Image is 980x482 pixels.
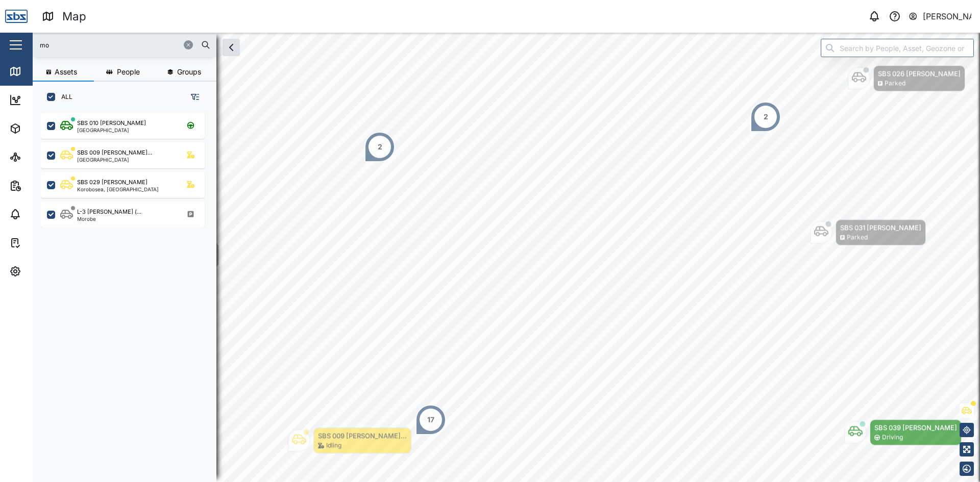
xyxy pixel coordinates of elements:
[27,66,50,77] div: Map
[77,148,152,157] div: SBS 009 [PERSON_NAME]...
[364,132,395,162] div: Map marker
[27,151,51,163] div: Sites
[821,39,974,57] input: Search by People, Asset, Geozone or Place
[878,68,961,79] div: SBS 026 [PERSON_NAME]
[764,111,768,122] div: 2
[77,119,146,128] div: SBS 010 [PERSON_NAME]
[27,180,61,191] div: Reports
[874,422,957,433] div: SBS 039 [PERSON_NAME]
[77,157,152,162] div: [GEOGRAPHIC_DATA]
[39,37,210,53] input: Search assets or drivers
[810,219,926,245] div: Map marker
[882,433,903,442] div: Driving
[848,65,965,91] div: Map marker
[427,414,434,425] div: 17
[41,109,216,474] div: grid
[27,209,58,220] div: Alarms
[288,427,411,453] div: Map marker
[55,93,72,101] label: ALL
[923,10,972,23] div: [PERSON_NAME]
[77,187,159,192] div: Korobosea, [GEOGRAPHIC_DATA]
[415,404,446,435] div: Map marker
[27,266,63,277] div: Settings
[117,68,140,75] span: People
[62,8,86,26] div: Map
[847,233,868,242] div: Parked
[27,94,72,106] div: Dashboard
[33,33,980,482] canvas: Map
[378,141,382,153] div: 2
[840,222,921,233] div: SBS 031 [PERSON_NAME]
[844,419,962,445] div: Map marker
[318,430,407,441] div: SBS 009 [PERSON_NAME]...
[77,208,141,216] div: L-3 [PERSON_NAME] (...
[77,216,141,221] div: Morobe
[27,123,58,134] div: Assets
[326,441,341,450] div: Idling
[750,102,781,132] div: Map marker
[885,79,905,88] div: Parked
[908,9,972,23] button: [PERSON_NAME]
[27,237,55,248] div: Tasks
[55,68,77,75] span: Assets
[5,5,28,28] img: Main Logo
[177,68,201,75] span: Groups
[77,178,148,187] div: SBS 029 [PERSON_NAME]
[77,128,146,133] div: [GEOGRAPHIC_DATA]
